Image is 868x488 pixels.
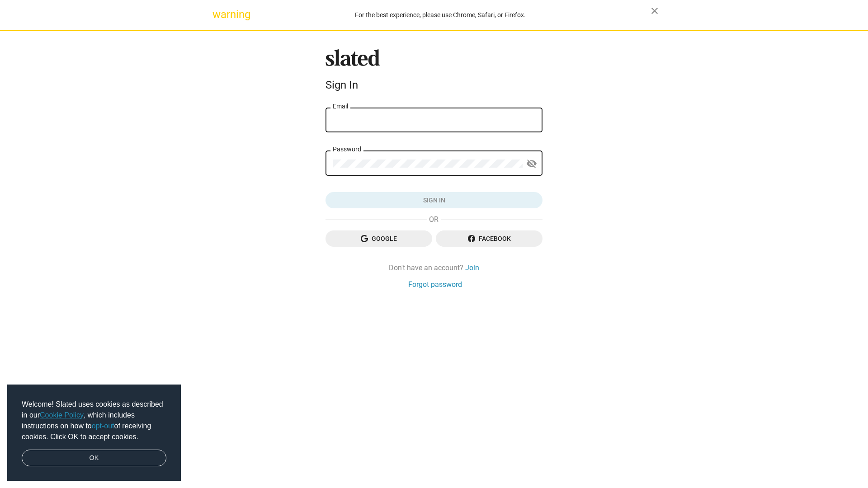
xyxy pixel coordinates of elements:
button: Google [325,230,432,247]
a: Join [465,263,479,272]
button: Show password [523,155,541,173]
span: Facebook [443,230,535,247]
a: Cookie Policy [40,411,84,419]
sl-branding: Sign In [325,49,542,95]
div: cookieconsent [7,385,181,481]
mat-icon: warning [212,9,223,20]
div: Sign In [325,79,542,91]
span: Google [333,230,425,247]
button: Facebook [436,230,542,247]
div: For the best experience, please use Chrome, Safari, or Firefox. [230,9,651,21]
a: Forgot password [408,280,462,289]
mat-icon: close [649,5,660,16]
mat-icon: visibility_off [526,157,537,171]
div: Don't have an account? [325,263,542,272]
a: dismiss cookie message [22,450,166,467]
a: opt-out [92,422,114,430]
span: Welcome! Slated uses cookies as described in our , which includes instructions on how to of recei... [22,399,166,442]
